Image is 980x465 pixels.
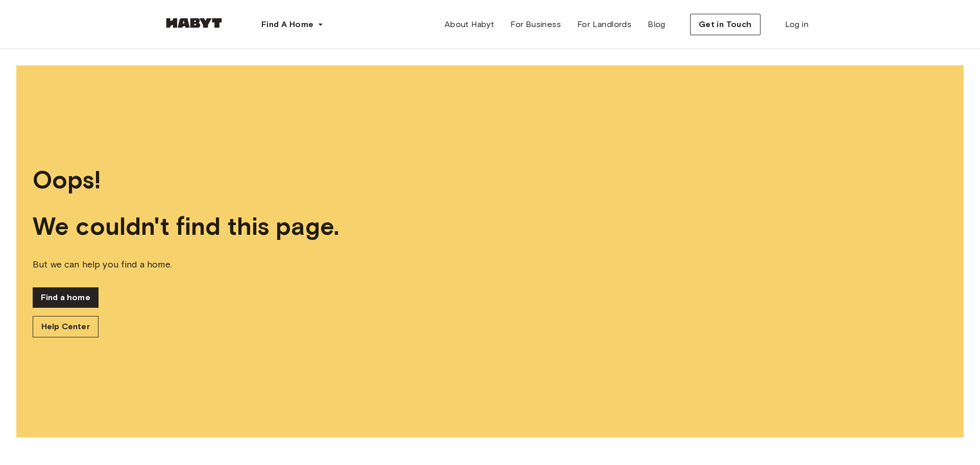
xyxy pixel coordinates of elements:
[690,14,761,35] button: Get in Touch
[33,287,99,308] a: Find a home
[777,14,817,35] a: Log in
[569,14,640,35] a: For Landlords
[33,258,947,271] span: But we can help you find a home.
[699,18,752,31] span: Get in Touch
[785,18,808,31] span: Log in
[436,14,502,35] a: About Habyt
[502,14,569,35] a: For Business
[33,165,947,195] span: Oops!
[33,316,99,337] a: Help Center
[445,18,494,31] span: About Habyt
[640,14,674,35] a: Blog
[253,14,332,35] button: Find A Home
[33,211,947,241] span: We couldn't find this page.
[577,18,631,31] span: For Landlords
[648,18,666,31] span: Blog
[510,18,561,31] span: For Business
[261,18,313,31] span: Find A Home
[163,18,225,28] img: Habyt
